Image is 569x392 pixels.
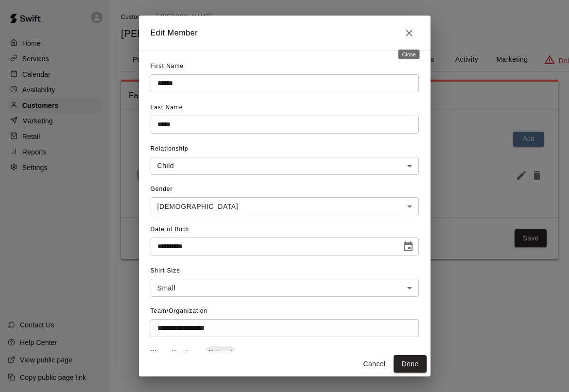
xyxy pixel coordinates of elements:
[139,16,431,51] h2: Edit Member
[151,104,183,111] span: Last Name
[398,237,418,256] button: Choose date, selected date is Jan 21, 2010
[359,355,390,373] button: Cancel
[151,349,199,356] span: Player Position
[151,267,180,274] span: Shirt Size
[398,50,420,59] div: Close
[151,279,419,297] div: Small
[151,157,419,175] div: Child
[394,355,426,373] button: Done
[151,186,173,192] span: Gender
[399,23,419,43] button: Close
[151,63,184,69] span: First Name
[205,348,236,356] span: Optional
[151,226,190,233] span: Date of Birth
[151,197,419,215] div: [DEMOGRAPHIC_DATA]
[151,145,189,152] span: Relationship
[151,307,208,314] span: Team/Organization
